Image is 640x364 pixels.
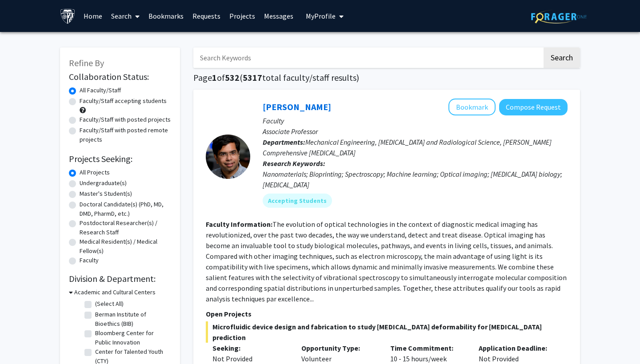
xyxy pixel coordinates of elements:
[479,343,554,353] p: Application Deadline:
[390,343,466,353] p: Time Commitment:
[107,0,144,32] a: Search
[80,256,99,265] label: Faculty
[263,194,332,208] mat-chip: Accepting Students
[80,200,171,218] label: Doctoral Candidate(s) (PhD, MD, DMD, PharmD, etc.)
[60,8,76,24] img: Johns Hopkins University Logo
[69,57,104,68] span: Refine By
[384,343,472,364] div: 10 - 15 hours/week
[263,115,568,126] p: Faculty
[206,220,272,229] b: Faculty Information:
[448,99,496,115] button: Add Ishan Barman to Bookmarks
[531,10,587,24] img: ForagerOne Logo
[80,237,171,256] label: Medical Resident(s) / Medical Fellow(s)
[80,168,110,177] label: All Projects
[544,47,580,68] button: Search
[95,299,124,309] label: (Select All)
[499,99,568,115] button: Compose Request to Ishan Barman
[80,115,171,124] label: Faculty/Staff with posted projects
[80,86,121,95] label: All Faculty/Staff
[7,324,38,357] iframe: Chat
[188,0,225,32] a: Requests
[69,273,171,284] h2: Division & Department:
[79,0,107,32] a: Home
[193,72,580,83] h1: Page of ( total faculty/staff results)
[144,0,188,32] a: Bookmarks
[80,126,171,144] label: Faculty/Staff with posted remote projects
[306,12,336,20] span: My Profile
[260,0,298,32] a: Messages
[263,169,568,190] div: Nanomaterials; Bioprinting; Spectroscopy; Machine learning; Optical imaging; [MEDICAL_DATA] biolo...
[80,189,132,198] label: Master's Student(s)
[193,47,542,68] input: Search Keywords
[263,138,305,146] b: Departments:
[80,218,171,237] label: Postdoctoral Researcher(s) / Research Staff
[243,72,262,83] span: 5317
[212,353,288,364] div: Not Provided
[212,72,217,83] span: 1
[263,101,331,112] a: [PERSON_NAME]
[95,328,169,347] label: Bloomberg Center for Public Innovation
[295,343,384,364] div: Volunteer
[225,0,260,32] a: Projects
[263,138,552,157] span: Mechanical Engineering, [MEDICAL_DATA] and Radiological Science, [PERSON_NAME] Comprehensive [MED...
[69,71,171,82] h2: Collaboration Status:
[80,178,127,188] label: Undergraduate(s)
[95,310,169,328] label: Berman Institute of Bioethics (BIB)
[225,72,240,83] span: 532
[206,220,567,303] fg-read-more: The evolution of optical technologies in the context of diagnostic medical imaging has revolution...
[263,126,568,137] p: Associate Professor
[206,321,568,343] span: Microfluidic device design and fabrication to study [MEDICAL_DATA] deformability for [MEDICAL_DAT...
[301,343,377,353] p: Opportunity Type:
[69,154,171,164] h2: Projects Seeking:
[206,309,568,319] p: Open Projects
[80,96,167,106] label: Faculty/Staff accepting students
[212,343,288,353] p: Seeking:
[472,343,561,364] div: Not Provided
[263,159,325,168] b: Research Keywords:
[74,288,156,297] h3: Academic and Cultural Centers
